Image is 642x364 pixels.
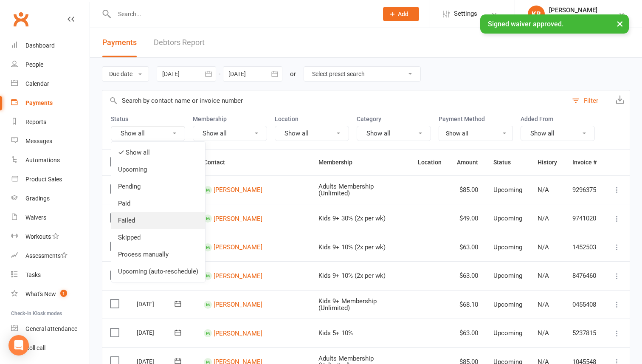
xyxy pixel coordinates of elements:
button: Show all [521,126,595,141]
div: Product Sales [25,176,62,183]
td: $63.00 [449,319,486,347]
button: × [612,14,628,33]
td: 5237815 [565,319,604,347]
div: Calendar [25,80,49,87]
span: N/A [538,186,549,194]
span: Adults Membership (Unlimited) [318,183,374,198]
a: [PERSON_NAME] [214,329,262,337]
a: Clubworx [10,8,31,30]
label: Location [275,116,349,122]
th: Amount [449,150,486,175]
td: $85.00 [449,175,486,204]
span: Kids 9+ 30% (2x per wk) [318,214,386,222]
div: [DATE] [137,297,176,310]
td: $68.10 [449,290,486,319]
a: Calendar [11,74,90,93]
td: $49.00 [449,204,486,233]
a: Assessments [11,246,90,265]
div: People [25,61,43,68]
div: General attendance [25,325,77,332]
td: 8476460 [565,261,604,290]
a: Workouts [11,227,90,246]
label: Category [357,116,431,122]
span: Upcoming [493,214,522,222]
th: Status [486,150,530,175]
div: Dashboard [25,42,55,49]
span: Kids 9+ 10% (2x per wk) [318,243,386,251]
th: Membership [311,150,410,175]
button: Filter [568,90,610,111]
div: Gradings [25,195,50,202]
div: Waivers [25,214,46,221]
a: Payments [11,93,90,113]
button: Add [383,7,419,21]
a: Show all [111,144,205,161]
label: Status [111,116,185,122]
div: Filter [584,96,598,106]
label: Payment Method [439,116,513,122]
a: Pending [111,178,205,195]
a: Tasks [11,265,90,285]
span: Upcoming [493,301,522,308]
div: [DATE] [137,326,176,339]
a: Product Sales [11,170,90,189]
div: Tasks [25,271,41,278]
a: General attendance kiosk mode [11,319,90,339]
span: N/A [538,243,549,251]
td: 9296375 [565,175,604,204]
a: Gradings [11,189,90,208]
a: [PERSON_NAME] [214,186,262,194]
a: People [11,55,90,74]
span: Kids 5+ 10% [318,329,353,337]
div: Assessments [25,252,68,259]
div: Signed waiver approved. [480,14,629,34]
span: Settings [454,4,477,23]
span: N/A [538,214,549,222]
span: 1 [60,290,67,297]
th: Contact [196,150,311,175]
td: $63.00 [449,233,486,262]
button: Payments [102,28,137,57]
a: [PERSON_NAME] [214,243,262,251]
a: Roll call [11,339,90,358]
td: $63.00 [449,261,486,290]
div: Payments [25,99,53,106]
div: Jiu Jitsu Works PTY LTD [549,14,612,22]
span: Upcoming [493,329,522,337]
span: Upcoming [493,272,522,279]
a: [PERSON_NAME] [214,272,262,279]
div: Reports [25,119,46,125]
input: Search by contact name or invoice number [102,90,568,111]
div: Open Intercom Messenger [8,335,29,356]
span: Upcoming [493,243,522,251]
th: History [530,150,565,175]
button: Show all [193,126,267,141]
span: Add [398,11,408,17]
label: Membership [193,116,267,122]
button: Show all [275,126,349,141]
div: What's New [25,291,56,297]
input: Search... [112,8,372,20]
div: [PERSON_NAME] [549,6,612,14]
td: 9741020 [565,204,604,233]
div: KB [528,6,545,23]
div: or [290,69,296,79]
div: Roll call [25,344,45,351]
button: Show all [357,126,431,141]
span: N/A [538,272,549,279]
a: Skipped [111,229,205,246]
div: Messages [25,138,52,144]
a: Process manually [111,246,205,263]
label: Added From [521,116,595,122]
span: Payments [102,38,137,47]
a: Upcoming (auto-reschedule) [111,263,205,280]
button: Due date [102,66,149,82]
span: Upcoming [493,186,522,194]
a: Automations [11,151,90,170]
span: Kids 9+ Membership (Unlimited) [318,297,377,312]
a: Dashboard [11,36,90,55]
span: N/A [538,301,549,308]
td: 1452503 [565,233,604,262]
a: Reports [11,113,90,132]
span: Kids 9+ 10% (2x per wk) [318,272,386,279]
